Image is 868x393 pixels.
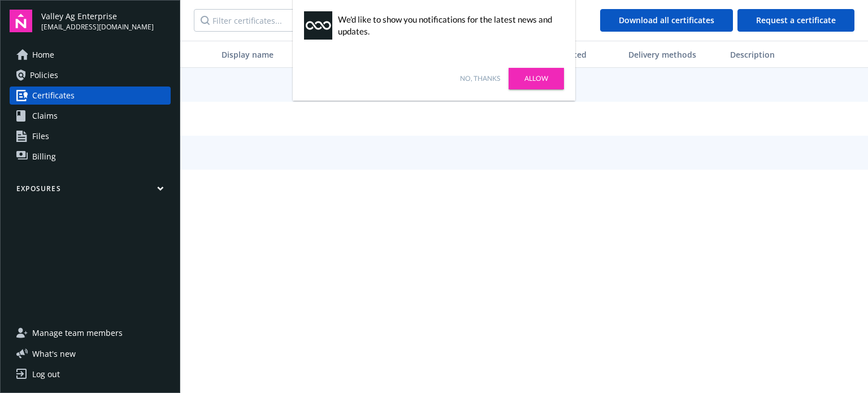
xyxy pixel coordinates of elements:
div: We'd like to show you notifications for the latest news and updates. [338,14,558,37]
span: Manage team members [32,324,123,342]
a: Files [10,127,171,145]
div: Log out [32,365,60,383]
input: Filter certificates... [194,9,335,32]
button: Download all certificates [600,9,733,32]
a: Home [10,46,171,64]
img: navigator-logo.svg [10,10,32,32]
span: Billing [32,148,56,166]
span: Claims [32,107,58,125]
button: Exposures [10,184,171,198]
a: Policies [10,66,171,84]
div: Description [730,49,823,61]
a: Manage team members [10,324,171,342]
button: What's new [10,348,94,360]
button: Display name [217,41,319,68]
span: Policies [30,66,58,84]
span: [EMAIL_ADDRESS][DOMAIN_NAME] [41,22,154,32]
span: Certificates [32,87,75,105]
button: Request a certificate [737,9,854,32]
a: Allow [509,68,564,89]
span: Files [32,127,49,145]
button: Delivery methods [624,41,726,68]
span: Request a certificate [756,15,836,25]
div: Download all certificates [619,10,714,31]
a: Billing [10,148,171,166]
div: Display name [222,49,314,61]
span: What ' s new [32,348,76,360]
span: Home [32,46,54,64]
a: No, thanks [460,74,500,84]
div: Delivery methods [628,49,721,61]
button: Description [726,41,827,68]
span: Valley Ag Enterprise [41,10,154,22]
button: Valley Ag Enterprise[EMAIL_ADDRESS][DOMAIN_NAME] [41,10,171,32]
a: Claims [10,107,171,125]
a: Certificates [10,87,171,105]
